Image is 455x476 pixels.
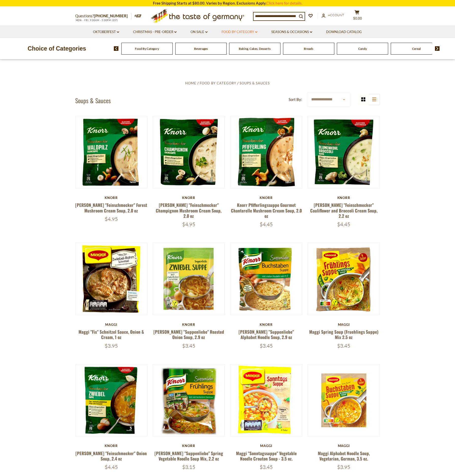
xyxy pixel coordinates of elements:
[260,221,273,227] span: $4.45
[239,329,294,340] a: [PERSON_NAME] "Suppenliebe" Alphabet Noodle Soup, 2.9 oz
[322,12,344,18] a: Account
[200,81,236,85] a: Food By Category
[271,29,312,35] a: Seasons & Occasions
[153,243,225,315] img: Knorr "Suppenliebe" Roasted Onion Soup, 2.9 oz
[328,13,344,17] span: Account
[230,364,302,436] img: Maggi "Sonntagssuppe" Vegetable Noodle Crouton Soup - 3.5 oz.
[133,29,177,35] a: Christmas - PRE-ORDER
[75,196,148,200] div: Knorr
[318,450,370,462] a: Maggi Alphabet Noodle Soup, Vegetarian, German, 3.5 oz.
[105,343,118,349] span: $3.95
[75,13,132,19] p: Questions?
[337,221,350,227] span: $4.45
[337,343,350,349] span: $3.45
[308,116,380,188] img: Knorr "Feinschmecker" Cauliflower and Broccoli Cream Soup, 2.2 oz
[185,81,196,85] a: Home
[75,202,147,213] a: [PERSON_NAME] "Feinschmecker" Forest Mushroom Cream Soup, 2.0 oz
[353,16,362,20] span: $0.00
[358,47,367,51] a: Candy
[154,450,223,462] a: [PERSON_NAME] "Suppenliebe" Spring Vegetable Noodle Soup Mix, 2.2 oz
[153,116,225,188] img: Knorr "Feinschmecker" Champignon Mushroom Cream Soup, 2.0 oz
[308,243,380,315] img: Maggi Spring Soup (Fruehlings Suppe) Mix 2.5 oz
[182,464,195,470] span: $3.15
[231,202,302,219] a: Knorr Pfifferlingssuppe Gourmet Chanterelle Mushroom Cream Soup, 2.0 oz
[350,10,365,23] button: $0.00
[222,29,257,35] a: Food By Category
[236,450,297,462] a: Maggi "Sonntagssuppe" Vegetable Noodle Crouton Soup - 3.5 oz.
[153,444,225,448] div: Knorr
[308,364,380,436] img: Maggi Alphabet Noodle Soup, Vegetarian, German, 3.5 oz.
[239,47,271,51] a: Baking, Cakes, Desserts
[260,464,273,470] span: $3.45
[75,364,147,436] img: Knorr "Feinschmecker" Onion Soup, 2.4 oz
[79,329,144,340] a: Maggi "Fix" Schnitzel Sauce, Onion & Cream, 1 oz
[230,196,303,200] div: Knorr
[337,464,350,470] span: $3.95
[75,97,111,104] h1: Soups & Sauces
[308,444,380,448] div: Maggi
[194,47,208,51] a: Beverages
[230,444,303,448] div: Maggi
[435,46,440,51] img: next arrow
[260,343,273,349] span: $3.45
[153,196,225,200] div: Knorr
[308,323,380,327] div: Maggi
[153,364,225,436] img: Knorr "Suppenliebe" Spring Vegetable Noodle Soup Mix, 2.2 oz
[308,196,380,200] div: Knorr
[75,323,148,327] div: Maggi
[182,221,195,227] span: $4.95
[310,202,378,219] a: [PERSON_NAME] "Feinschmecker" Cauliflower and Broccoli Cream Soup, 2.2 oz
[105,464,118,470] span: $4.45
[230,243,302,315] img: Knorr "Suppenliebe" Alphabet Noodle Soup, 2.9 oz
[135,47,159,51] a: Food By Category
[326,29,362,35] a: Download Catalog
[153,329,224,340] a: [PERSON_NAME] "Suppenliebe" Roasted Onion Soup, 2.9 oz
[75,450,147,462] a: [PERSON_NAME] "Feinschmecker" Onion Soup, 2.4 oz
[191,29,208,35] a: On Sale
[105,216,118,222] span: $4.95
[93,29,119,35] a: Oktoberfest
[230,116,302,188] img: Knorr Pfifferlingssuppe Gourmet Chanterelle Mushroom Cream Soup, 2.0 oz
[289,96,302,103] label: Sort By:
[153,323,225,327] div: Knorr
[114,46,119,51] img: previous arrow
[75,444,148,448] div: Knorr
[230,323,303,327] div: Knorr
[75,116,147,188] img: Knorr "Feinschmecker" Forest Mushroom Cream Soup, 2.0 oz
[75,243,147,315] img: Maggi "Fix" Schnitzel Sauce, Onion & Cream, 1 oz
[309,329,379,340] a: Maggi Spring Soup (Fruehlings Suppe) Mix 2.5 oz
[240,81,270,85] a: Soups & Sauces
[304,47,313,51] a: Breads
[156,202,222,219] a: [PERSON_NAME] "Feinschmecker" Champignon Mushroom Cream Soup, 2.0 oz
[412,47,421,51] a: Cereal
[94,13,128,18] a: [PHONE_NUMBER]
[266,1,302,5] a: Click here for details.
[182,343,195,349] span: $3.45
[75,19,118,22] span: MON - FRI, 9:00AM - 5:00PM (EST)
